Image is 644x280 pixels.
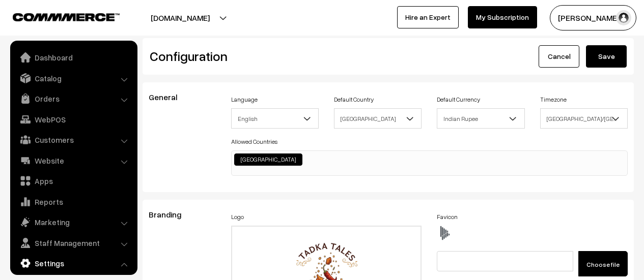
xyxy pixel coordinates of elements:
a: Customers [13,131,134,149]
a: Orders [13,89,134,108]
li: India [234,153,302,166]
button: Save [586,45,627,68]
h2: Configuration [150,48,381,64]
img: favicon.ico [437,226,452,241]
a: Website [13,151,134,170]
label: Logo [231,212,244,222]
span: India [334,110,421,128]
a: Dashboard [13,48,134,67]
span: English [232,110,318,128]
label: Favicon [437,212,458,222]
a: Settings [13,254,134,272]
span: English [231,108,319,129]
span: Asia/Kolkata [540,108,628,129]
label: Allowed Countries [231,137,277,146]
span: Choose file [586,261,620,268]
a: Hire an Expert [397,6,459,28]
label: Language [231,95,258,104]
a: COMMMERCE [13,10,102,22]
a: Apps [13,172,134,190]
a: Marketing [13,213,134,231]
span: Branding [149,209,193,220]
span: Asia/Kolkata [541,110,627,128]
span: Indian Rupee [437,108,524,129]
label: Timezone [540,95,567,104]
label: Default Currency [437,95,480,104]
a: WebPOS [13,110,134,129]
label: Default Country [334,95,374,104]
a: Cancel [539,45,579,68]
a: Staff Management [13,234,134,252]
button: [DOMAIN_NAME] [115,5,245,30]
span: General [149,92,189,102]
a: Reports [13,193,134,211]
span: Indian Rupee [437,110,524,128]
img: COMMMERCE [13,13,120,21]
span: India [334,108,422,129]
a: Catalog [13,69,134,87]
img: user [616,10,631,25]
button: [PERSON_NAME] [550,5,636,30]
a: My Subscription [468,6,537,28]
